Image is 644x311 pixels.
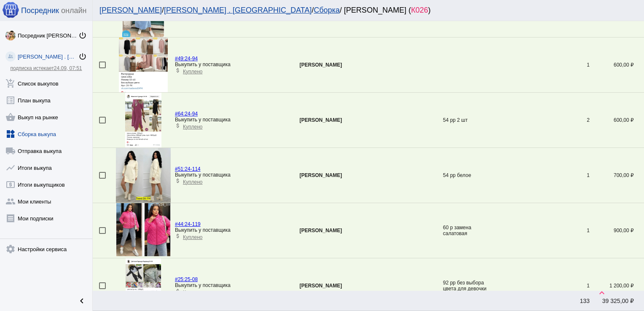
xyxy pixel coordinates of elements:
[300,283,342,289] b: [PERSON_NAME]
[175,56,198,62] a: #49:24-94
[590,291,644,311] td: 39 325,00 ₽
[5,163,16,173] mat-icon: show_chart
[564,291,590,311] td: 133
[564,93,590,148] td: 2
[175,172,231,178] div: Выкупить у поставщика
[2,1,19,18] img: apple-icon-60x60.png
[175,276,185,282] span: #25:
[175,276,198,282] a: #25:25-08
[314,6,340,14] a: Сборка
[54,65,82,71] span: 24.09, 07:51
[116,203,171,256] img: bWKCdIS2mprDObbwc11FchSRPsbqPpuoI1lGYIEU94meg3atOdmp6b9J5XFdrWfzFIOqtEkFNiclQ4-h0u9hxL6I.jpg
[597,288,607,298] mat-icon: keyboard_arrow_up
[300,117,342,123] b: [PERSON_NAME]
[300,62,342,68] b: [PERSON_NAME]
[5,112,16,122] mat-icon: shopping_basket
[183,290,202,295] span: Куплено
[564,38,590,93] td: 1
[125,93,161,147] img: FU-N1E2umYnioQymmh4VgiTLqFm9QcDAFNwlYcn38K-z3CersAbC3BNyVScWMWnGqsxBu1UHTov0IyCPg_WVbXuJ.jpg
[183,179,202,185] span: Куплено
[175,56,185,62] span: #49:
[443,280,488,292] div: 92 рр без выбора цвета для девочки
[443,225,488,236] div: 60 р замена салатовая
[590,38,644,93] td: 600,00 ₽
[5,244,16,254] mat-icon: settings
[5,30,16,40] img: klfIT1i2k3saJfNGA6XPqTU7p5ZjdXiiDsm8fFA7nihaIQp9Knjm0Fohy3f__4ywE27KCYV1LPWaOQBexqZpekWk.jpg
[5,180,16,190] mat-icon: local_atm
[5,51,16,62] img: community_200.png
[175,123,181,129] mat-icon: attach_money
[300,172,342,178] b: [PERSON_NAME]
[61,6,86,15] span: онлайн
[175,221,201,227] a: #44:24-119
[99,6,162,14] a: [PERSON_NAME]
[175,221,185,227] span: #44:
[175,117,231,123] div: Выкупить у поставщика
[5,129,16,139] mat-icon: widgets
[5,213,16,223] mat-icon: receipt
[5,196,16,206] mat-icon: group
[175,233,181,239] mat-icon: attach_money
[564,203,590,258] td: 1
[18,54,78,60] div: [PERSON_NAME] . [GEOGRAPHIC_DATA]
[5,78,16,88] mat-icon: add_shopping_cart
[590,93,644,148] td: 600,00 ₽
[99,6,629,15] div: / / / [PERSON_NAME] ( )
[175,227,231,233] div: Выкупить у поставщика
[175,67,181,73] mat-icon: attach_money
[590,203,644,258] td: 900,00 ₽
[175,111,185,117] span: #64:
[175,166,201,172] a: #51:24-114
[175,166,185,172] span: #51:
[183,234,202,240] span: Куплено
[443,172,488,178] div: 54 рр белое
[21,6,59,15] span: Посредник
[590,148,644,203] td: 700,00 ₽
[175,282,231,288] div: Выкупить у поставщика
[183,124,202,130] span: Куплено
[78,31,87,40] mat-icon: power_settings_new
[78,52,87,61] mat-icon: power_settings_new
[411,6,428,14] span: К026
[564,148,590,203] td: 1
[443,117,488,123] div: 54 рр 2 шт
[175,288,181,294] mat-icon: attach_money
[175,111,198,117] a: #64:24-94
[175,178,181,184] mat-icon: attach_money
[119,38,168,92] img: MOfcbwIn87DnfR0ymbrx_78roRmFCyq-_f1CSYqiyNBhAKSm-ZjB6YxsmWnXJwz0rVcEIIWvwl1Rv70KeZl9TSMT.jpg
[10,65,82,71] a: подписка истекает24.09, 07:51
[300,228,342,233] b: [PERSON_NAME]
[183,69,202,75] span: Куплено
[18,32,78,39] div: Посредник [PERSON_NAME] [PERSON_NAME]
[77,296,87,306] mat-icon: chevron_left
[175,62,231,67] div: Выкупить у поставщика
[164,6,311,14] a: [PERSON_NAME] . [GEOGRAPHIC_DATA]
[116,148,171,203] img: STHpkG6hqAMuydxzz_-3sJAcdFuvcPbEJrEZh9VnFSEafCnqZP-vxjZQ1L7GVG4rHvx91H0u4IlzqRHSB3Tzq5qr.jpg
[5,95,16,105] mat-icon: list_alt
[5,146,16,156] mat-icon: local_shipping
